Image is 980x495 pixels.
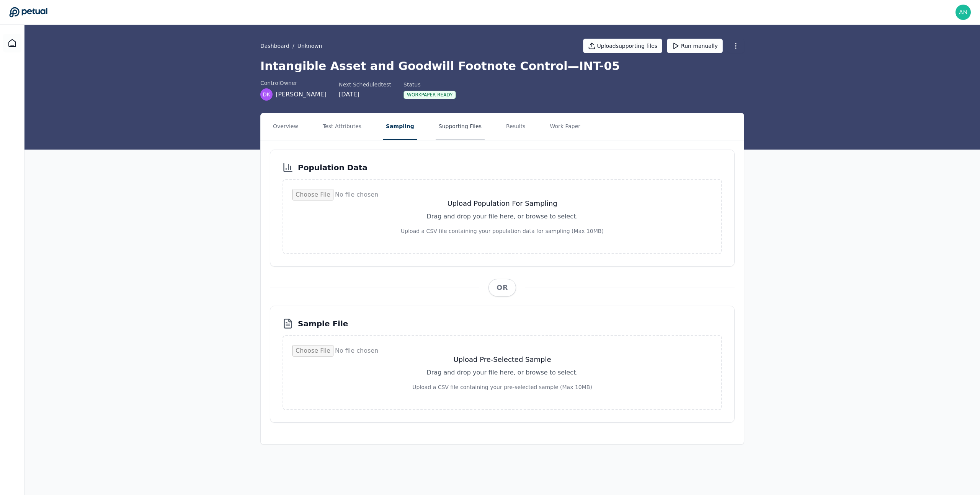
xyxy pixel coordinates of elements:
[320,113,364,140] button: Test Attributes
[403,91,456,99] div: Workpaper Ready
[260,59,744,73] h1: Intangible Asset and Goodwill Footnote Control — INT-05
[261,113,744,140] nav: Tabs
[260,79,327,87] div: control Owner
[263,91,270,98] span: DK
[503,113,529,140] button: Results
[276,90,327,99] span: [PERSON_NAME]
[260,42,289,50] a: Dashboard
[298,162,367,173] h3: Population Data
[667,39,723,53] button: Run manually
[339,90,391,99] div: [DATE]
[583,39,663,53] button: Uploadsupporting files
[270,113,301,140] button: Overview
[955,5,971,20] img: andrew+reddit@petual.ai
[298,318,348,329] h3: Sample File
[9,7,47,18] a: Go to Dashboard
[3,34,21,52] a: Dashboard
[403,81,456,88] div: Status
[436,113,485,140] button: Supporting Files
[297,42,322,50] button: Unknown
[339,81,391,88] div: Next Scheduled test
[260,42,322,50] div: /
[488,279,516,296] span: OR
[383,113,417,140] button: Sampling
[547,113,584,140] button: Work Paper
